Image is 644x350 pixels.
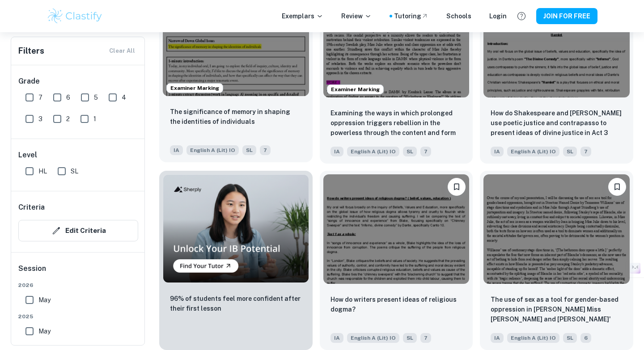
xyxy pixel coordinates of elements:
span: SL [563,333,577,343]
button: Help and Feedback [514,8,529,24]
h6: Filters [18,45,44,57]
span: IA [491,147,504,156]
img: Thumbnail [163,174,309,283]
span: English A (Lit) IO [507,333,559,343]
span: SL [403,333,417,343]
span: 7 [420,147,431,156]
a: Thumbnail96% of students feel more confident after their first lesson [159,171,313,350]
a: Tutoring [394,11,428,21]
span: English A (Lit) IO [507,147,559,156]
h6: Session [18,263,138,281]
span: SL [563,147,577,156]
span: 7 [38,93,42,102]
span: IA [330,147,343,156]
span: 7 [580,147,591,156]
p: How do Shakespeare and Dante use poetic justice and contrapasso to present ideas of divine justic... [491,108,623,139]
span: SL [71,166,78,176]
span: Examiner Marking [327,85,383,93]
button: JOIN FOR FREE [536,8,597,24]
h6: Level [18,150,138,160]
span: 1 [93,114,96,124]
span: English A (Lit) IO [347,147,399,156]
span: 2026 [18,281,138,289]
img: English A (Lit) IO IA example thumbnail: The use of sex as a tool for gender-base [483,174,630,284]
h6: Grade [18,76,138,87]
span: IA [330,333,343,343]
span: 7 [260,145,271,155]
span: IA [491,333,504,343]
a: Please log in to bookmark exemplarsHow do writers present ideas of religious dogma? IAEnglish A (... [320,171,473,350]
a: Please log in to bookmark exemplarsThe use of sex as a tool for gender-based oppression in Strind... [480,171,633,350]
p: Exemplars [282,11,323,21]
span: SL [403,147,417,156]
button: Please log in to bookmark exemplars [448,178,466,196]
span: May [38,295,51,305]
p: The use of sex as a tool for gender-based oppression in Strindberg's Miss Julie and Williams' Str... [491,295,623,325]
span: IA [170,145,183,155]
img: English A (Lit) IO IA example thumbnail: How do writers present ideas of religiou [323,174,470,284]
p: Review [341,11,372,21]
span: 4 [122,93,126,102]
span: 2 [66,114,70,124]
img: Clastify logo [47,7,103,25]
span: May [38,326,51,336]
button: Please log in to bookmark exemplars [608,178,626,196]
span: 7 [420,333,431,343]
span: 5 [94,93,98,102]
span: 6 [580,333,591,343]
a: Login [489,11,507,21]
span: 6 [66,93,70,102]
h6: Criteria [18,202,45,213]
span: 2025 [18,312,138,320]
span: Examiner Marking [167,84,223,92]
span: English A (Lit) IO [186,145,239,155]
p: How do writers present ideas of religious dogma? [330,295,462,314]
p: Examining the ways in which prolonged oppression triggers rebellion in the powerless through the ... [330,108,462,139]
p: The significance of memory in shaping the identities of individuals [170,107,302,127]
span: SL [242,145,256,155]
span: 3 [38,114,42,124]
span: HL [38,166,47,176]
a: Schools [446,11,471,21]
button: Edit Criteria [18,220,138,241]
p: 96% of students feel more confident after their first lesson [170,294,302,313]
span: English A (Lit) IO [347,333,399,343]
